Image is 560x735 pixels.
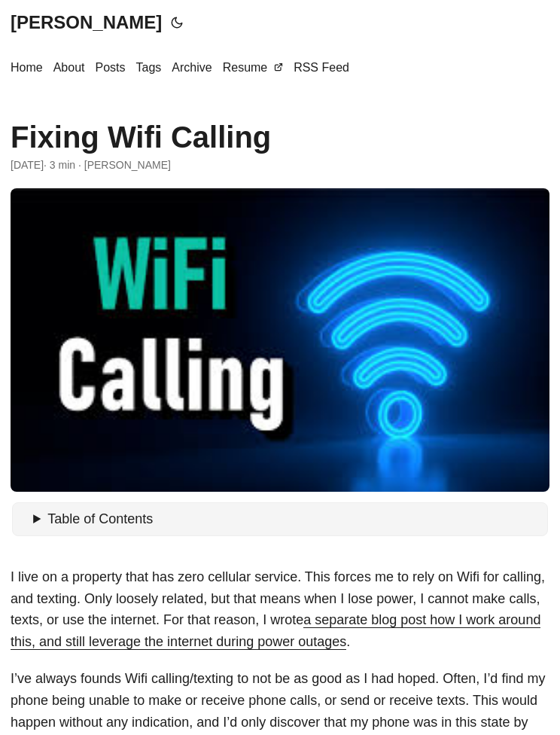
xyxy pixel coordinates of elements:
a: Home [11,45,43,90]
h1: Fixing Wifi Calling [11,119,549,155]
span: Posts [96,61,126,74]
summary: Table of Contents [33,508,542,530]
span: Tags [136,61,162,74]
a: Archive [172,45,212,90]
a: About [53,45,85,90]
a: Posts [96,45,126,90]
span: RSS Feed [294,61,349,74]
a: Resume [223,45,283,90]
span: Table of Contents [47,511,153,526]
a: RSS Feed [294,45,349,90]
span: Archive [172,61,212,74]
p: I live on a property that has zero cellular service. This forces me to rely on Wifi for calling, ... [11,566,549,653]
span: Resume [223,61,268,74]
div: · 3 min · [PERSON_NAME] [11,157,549,173]
span: 2024-11-23 17:32:21 -0400 -0400 [11,157,44,173]
span: About [53,61,85,74]
a: Tags [136,45,162,90]
span: Home [11,61,43,74]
